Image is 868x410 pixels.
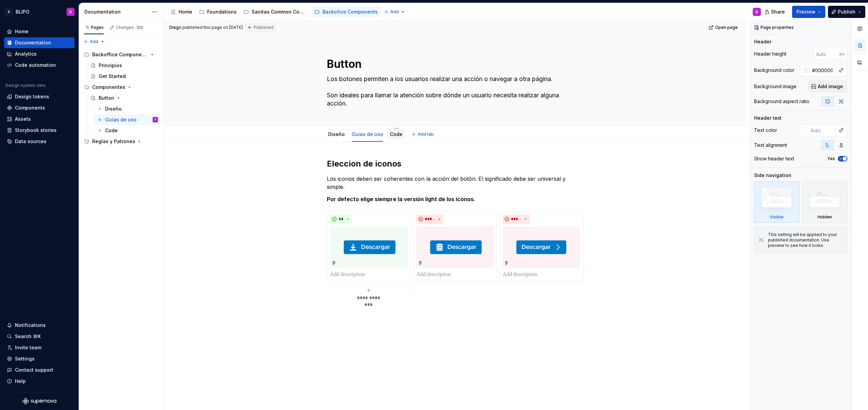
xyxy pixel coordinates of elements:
a: Settings [4,353,75,364]
div: D [755,9,758,15]
a: Analytics [4,48,75,59]
div: Design system data [5,83,45,88]
div: Hidden [802,181,848,223]
div: Home [15,28,28,35]
button: Share [761,6,789,18]
div: Reglas y Patrones [92,138,135,145]
span: Publish [838,8,855,15]
input: Auto [808,124,835,136]
span: Diego [169,25,181,30]
a: Home [4,26,75,37]
textarea: Los botones permiten a los usuarios realizar una acción o navegar a otra página. Son ideales para... [325,74,582,109]
a: Documentation [4,37,75,48]
div: Diseño [325,127,348,141]
div: Components [15,104,45,111]
a: Foundations [196,6,239,17]
div: Home [179,8,192,15]
div: Notifications [15,322,46,329]
span: Open page [715,25,738,30]
a: Invite team [4,342,75,353]
a: Guías de usoD [94,114,161,125]
div: Visible [770,214,784,220]
div: Foundations [207,8,237,15]
a: Code automation [4,60,75,71]
div: Guías de uso [349,127,386,141]
div: Background aspect ratio [754,98,809,105]
img: f3fff519-98a3-4edc-acb2-45e5749187bb.png [502,227,580,268]
div: Contact support [15,367,53,373]
div: Reglas y Patrones [81,136,161,147]
strong: Por defecto elige siempre la versión light de los iconos. [327,196,475,202]
div: Background image [754,83,796,90]
div: Changes [116,25,144,30]
div: Text alignment [754,142,787,149]
div: Storybook stories [15,127,57,134]
div: Backoffice Components [92,51,148,58]
div: Button [99,95,114,101]
button: Contact support [4,365,75,375]
a: Open page [707,23,741,32]
a: Assets [4,114,75,124]
img: 28bbca99-3822-4db2-9681-1ce2cdba5f4e.png [330,227,408,268]
a: Code [94,125,161,136]
span: 120 [135,25,144,30]
div: Header height [754,51,786,57]
div: Hidden [817,214,832,220]
span: Add image [818,83,843,90]
span: Add [90,39,98,44]
a: Design tokens [4,91,75,102]
div: Settings [15,355,35,362]
div: Sanitas Common Components [252,8,308,15]
a: Backofice Components [312,6,380,17]
div: Search ⌘K [15,333,41,340]
input: Auto [809,64,835,76]
div: BLIPO [16,8,29,15]
a: Get Started [88,71,161,82]
img: 96c488fc-28d1-4cf3-945c-d95c51673c93.png [416,227,494,268]
div: Code [387,127,405,141]
div: This setting will be applied to your published documentation. Use preview to see how it looks. [768,232,843,248]
div: Componentes [81,82,161,93]
a: Storybook stories [4,125,75,136]
p: Los iconos deben ser coherentes con la acción del botón. El significado debe ser universal y simple. [327,175,583,191]
a: Diseño [328,131,345,137]
label: Yes [827,156,835,161]
button: Add [81,37,107,46]
button: SBLIPOD [1,4,77,19]
a: Button [88,93,161,103]
a: Guías de uso [352,131,383,137]
div: D [155,116,156,123]
a: Principios [88,60,161,71]
div: Design tokens [15,93,49,100]
div: Pages [84,25,104,30]
p: px [840,51,845,57]
a: Components [4,102,75,113]
div: Header text [754,115,782,121]
a: Supernova Logo [22,398,56,405]
div: Analytics [15,51,37,57]
span: Share [771,8,785,15]
span: Add [390,9,399,15]
div: Documentation [15,39,51,46]
a: Diseño [94,103,161,114]
div: D [69,9,72,15]
div: Backoffice Components [81,49,161,60]
span: Add tab [418,132,434,137]
a: Sanitas Common Components [241,6,310,17]
h2: Eleccion de iconos [327,158,583,169]
button: Add [382,7,407,17]
div: Backofice Components [322,8,378,15]
div: Assets [15,116,31,122]
div: Page tree [81,49,161,147]
textarea: Button [325,56,582,72]
div: Side navigation [754,172,791,179]
div: Code [105,127,118,134]
div: Get Started [99,73,126,80]
button: Notifications [4,320,75,331]
div: Documentation [84,8,149,15]
span: Preview [796,8,815,15]
span: Published [254,25,274,30]
div: Componentes [92,84,125,91]
div: Diseño [105,105,122,112]
a: Home [168,6,195,17]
